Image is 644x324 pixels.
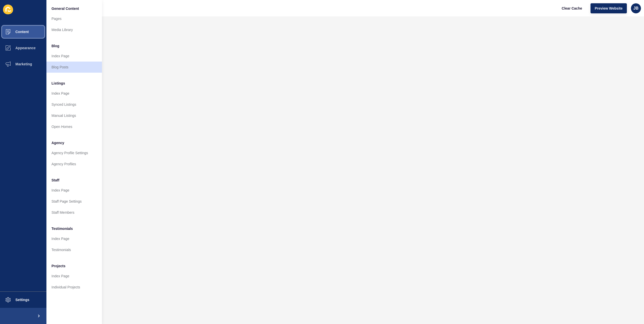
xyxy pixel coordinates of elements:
a: Synced Listings [46,99,102,110]
a: Blog Posts [46,62,102,73]
span: Preview Website [595,6,623,11]
a: Pages [46,13,102,24]
a: Index Page [46,271,102,282]
a: Agency Profiles [46,158,102,170]
a: Index Page [46,88,102,99]
a: Index Page [46,50,102,62]
button: Clear Cache [557,3,586,13]
a: Manual Listings [46,110,102,121]
a: Individual Projects [46,282,102,293]
span: Staff [51,178,59,183]
span: JB [633,6,638,11]
a: Staff Members [46,207,102,218]
span: Testimonials [51,226,73,231]
a: Testimonials [46,244,102,255]
span: Clear Cache [562,6,582,11]
a: Index Page [46,185,102,196]
a: Agency Profile Settings [46,147,102,158]
a: Open Homes [46,121,102,132]
button: Preview Website [591,3,627,13]
span: General Content [51,6,79,11]
span: Listings [51,81,65,86]
a: Index Page [46,233,102,244]
span: Projects [51,263,65,268]
a: Media Library [46,24,102,35]
a: Staff Page Settings [46,196,102,207]
span: Blog [51,43,59,48]
span: Agency [51,140,64,145]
